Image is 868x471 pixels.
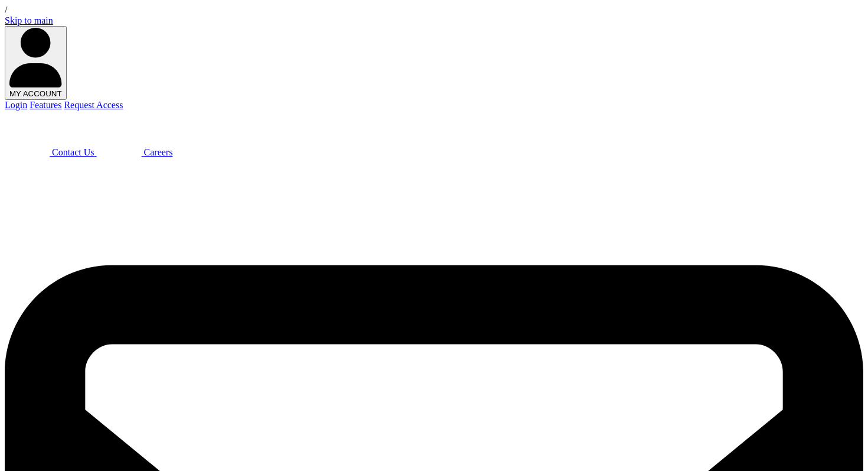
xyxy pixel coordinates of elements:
a: Contact Us [5,147,97,157]
a: Careers [97,147,173,157]
span: Contact Us [52,147,94,157]
a: Login [5,100,27,110]
a: Features [30,100,61,110]
a: Skip to main [5,15,53,25]
img: Beacon Funding chat [5,111,50,155]
button: MY ACCOUNT [5,26,67,100]
a: Request Access [64,100,123,110]
span: Careers [144,147,173,157]
img: Beacon Funding Careers [97,111,142,155]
